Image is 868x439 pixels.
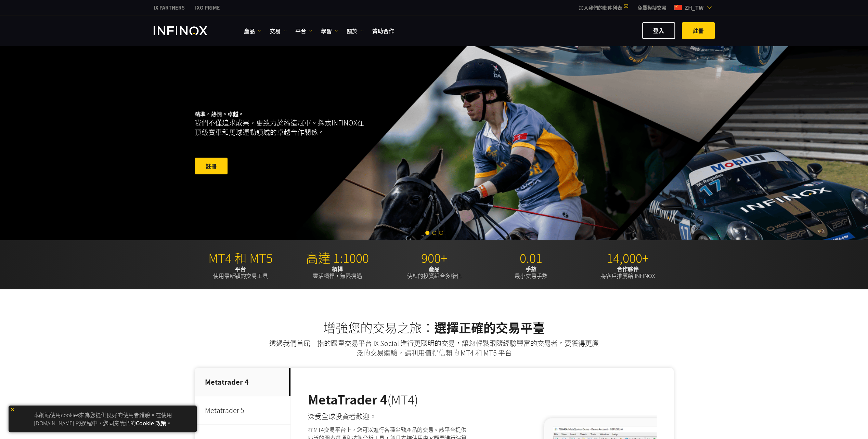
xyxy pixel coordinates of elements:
[195,368,290,396] p: Metatrader 4
[526,265,536,273] strong: 手數
[195,158,228,174] a: 註冊
[388,250,480,265] p: 900+
[347,27,364,35] a: 關於
[195,250,286,265] p: MT4 和 MT5
[682,22,715,39] a: 註冊
[582,250,674,265] p: 14,000+
[195,396,290,425] p: Metatrader 5
[136,419,166,427] a: Cookie 政策
[235,265,246,273] strong: 平台
[388,265,480,279] p: 使您的投資組合多樣化
[295,27,312,35] a: 平台
[432,231,436,235] span: Go to slide 2
[617,265,639,273] strong: 合作夥伴
[195,265,286,279] p: 使用最新穎的交易工具
[434,318,545,336] strong: 選擇正確的交易平臺
[485,250,577,265] p: 0.01
[292,250,383,265] p: 高達 1:1000
[292,265,383,279] p: 靈活槓桿，無限機遇
[154,26,223,35] a: INFINOX Logo
[425,231,429,235] span: Go to slide 1
[439,231,443,235] span: Go to slide 3
[429,265,440,273] strong: 產品
[372,27,394,35] a: 贊助合作
[148,4,190,11] a: INFINOX
[485,265,577,279] p: 最小交易手數
[244,27,261,35] a: 產品
[308,392,471,407] h3: (MT4)
[633,4,672,11] a: INFINOX MENU
[582,265,674,279] p: 將客戶推薦給 INFINOX
[574,4,633,11] a: 加入我們的郵件列表
[268,338,600,358] p: 透過我們首屈一指的跟單交易平台 IX Social 進行更聰明的交易，讓您輕鬆跟隨經驗豐富的交易者。要獲得更廣泛的交易體驗，請利用值得信賴的 MT4 和 MT5 平台
[332,265,343,273] strong: 槓桿
[10,407,15,412] img: yellow close icon
[228,110,244,118] strong: 卓越。
[308,412,471,421] h4: 深受全球投資者歡迎。
[190,4,225,11] a: INFINOX
[321,27,338,35] a: 學習
[195,118,367,137] p: 我們不僅追求成果，更致力於締造冠軍。探索INFINOX在頂級賽車和馬球運動領域的卓越合作關係。
[270,27,287,35] a: 交易
[195,99,410,186] div: 精準。熱情。
[195,320,674,335] h2: 增強您的交易之旅：
[682,3,707,12] span: zh_tw
[642,22,675,39] a: 登入
[12,409,193,429] p: 本網站使用cookies來為您提供良好的使用者體驗。在使用 [DOMAIN_NAME] 的過程中，您同意我們的 。
[308,390,387,408] strong: MetaTrader 4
